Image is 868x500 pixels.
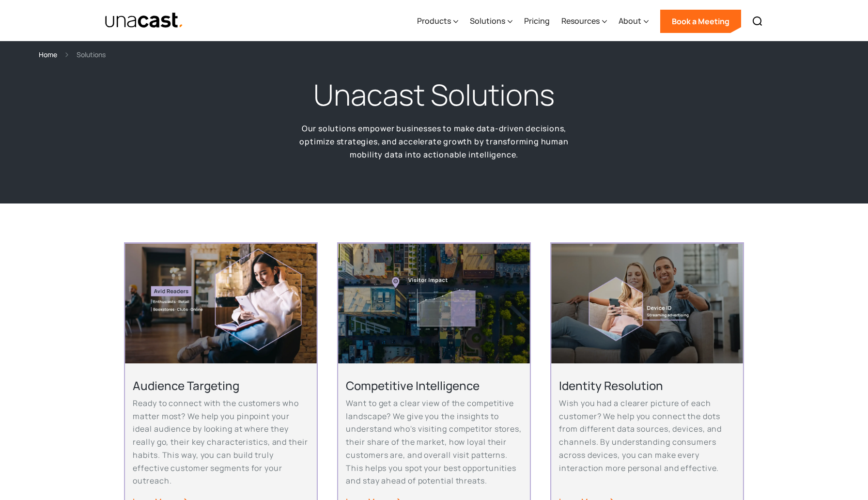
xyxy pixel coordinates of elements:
[559,378,735,393] h2: Identity Resolution
[417,1,458,41] div: Products
[313,76,555,114] h1: Unacast Solutions
[346,397,522,487] p: Want to get a clear view of the competitive landscape? We give you the insights to understand who...
[105,12,184,29] a: home
[133,397,309,487] p: Ready to connect with the customers who matter most? We help you pinpoint your ideal audience by ...
[346,378,522,393] h2: Competitive Intelligence
[77,49,106,60] div: Solutions
[619,15,641,27] div: About
[470,1,512,41] div: Solutions
[561,1,607,41] div: Resources
[524,1,550,41] a: Pricing
[133,378,309,393] h2: Audience Targeting
[470,15,505,27] div: Solutions
[284,122,584,161] p: Our solutions empower businesses to make data-driven decisions, optimize strategies, and accelera...
[417,15,451,27] div: Products
[39,49,57,60] a: Home
[105,12,184,29] img: Unacast text logo
[660,10,741,33] a: Book a Meeting
[619,1,649,41] div: About
[752,16,763,27] img: Search icon
[559,397,735,474] p: Wish you had a clearer picture of each customer? We help you connect the dots from different data...
[561,15,600,27] div: Resources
